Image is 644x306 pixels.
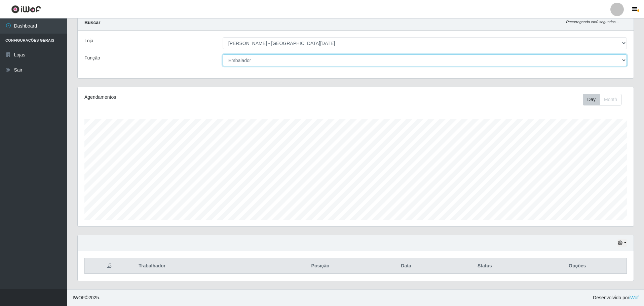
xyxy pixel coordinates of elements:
[84,20,100,25] strong: Buscar
[84,54,100,61] label: Função
[593,294,639,301] span: Desenvolvido por
[441,258,528,274] th: Status
[629,295,639,300] a: iWof
[135,258,270,274] th: Trabalhador
[84,94,305,101] div: Agendamentos
[566,20,619,24] i: Recarregando em 0 segundos...
[583,94,600,105] button: Day
[84,37,93,44] label: Loja
[73,295,85,300] span: IWOF
[528,258,627,274] th: Opções
[73,294,100,301] span: © 2025 .
[270,258,371,274] th: Posição
[583,94,627,105] div: Toolbar with button groups
[371,258,442,274] th: Data
[600,94,621,105] button: Month
[583,94,621,105] div: First group
[11,5,41,13] img: CoreUI Logo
